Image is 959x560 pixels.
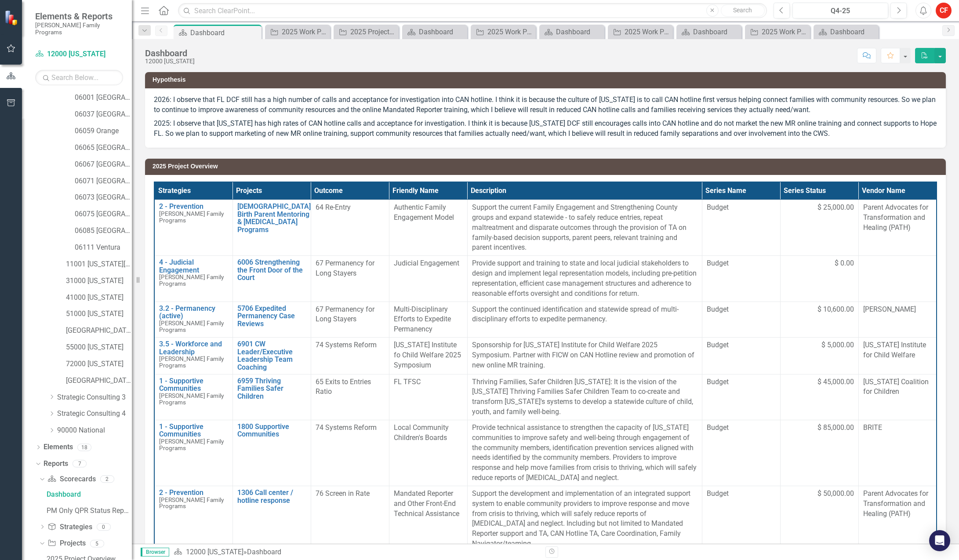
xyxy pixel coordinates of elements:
a: 41000 [US_STATE] [66,293,132,303]
span: [PERSON_NAME] Family Programs [159,210,224,224]
a: 2025 Work Plan/QPR [473,26,534,37]
span: Judicial Engagement [394,259,459,267]
span: Budget [707,377,776,387]
p: 2025: I observe that [US_STATE] has high rates of CAN hotline calls and acceptance for investigat... [154,117,937,139]
a: 06111 Ventura [75,243,132,253]
span: 74 Systems Reform [316,423,377,432]
span: Authentic Family Engagement Model [394,203,454,222]
div: 7 [73,460,87,468]
a: Dashboard [44,487,132,502]
p: Provide support and training to state and local judicial stakeholders to design and implement leg... [472,258,697,298]
div: Dashboard [419,26,465,37]
small: [PERSON_NAME] Family Programs [35,22,123,36]
a: 51000 [US_STATE] [66,309,132,319]
span: Budget [707,203,776,213]
a: Strategies [47,522,92,532]
p: 2026: I observe that FL DCF still has a high number of calls and acceptance for investigation int... [154,95,937,117]
div: 0 [97,523,111,531]
span: Budget [707,258,776,269]
a: 90000 National [57,425,132,436]
span: 65 Exits to Entries Ratio [316,378,371,396]
span: [PERSON_NAME] Family Programs [159,496,224,510]
span: Multi-Disciplinary Efforts to Expedite Permanency [394,305,451,334]
a: 2025 Work Plan/QPR [267,26,328,37]
span: [US_STATE] Coalition for Children [863,378,929,396]
span: Elements & Reports [35,11,123,22]
a: Strategic Consulting 4 [57,409,132,419]
span: 67 Permanency for Long Stayers [316,259,374,277]
div: 18 [77,444,91,451]
a: 5706 Expedited Permanency Case Reviews [237,305,306,328]
div: 5 [90,540,104,547]
div: 2025 Work Plan/QPR [487,26,534,37]
span: 74 Systems Reform [316,341,377,349]
span: $ 45,000.00 [817,377,854,387]
span: $ 50,000.00 [817,489,854,499]
div: Dashboard [145,48,195,58]
span: Budget [707,305,776,315]
span: $ 5,000.00 [821,340,854,350]
a: 06071 [GEOGRAPHIC_DATA] [75,176,132,186]
a: Elements [44,442,73,452]
span: Budget [707,340,776,350]
a: 06067 [GEOGRAPHIC_DATA] [75,160,132,170]
a: 1800 Supportive Communities [237,423,306,438]
span: BRITE [863,423,882,432]
h3: 2025 Project Overview [153,163,941,170]
button: Q4-25 [792,3,888,18]
span: [PERSON_NAME] [863,305,916,313]
div: Open Intercom Messenger [929,530,950,551]
a: 12000 [US_STATE] [35,49,123,59]
a: 1306 Call center / hotline response [237,489,306,504]
p: Provide technical assistance to strengthen the capacity of [US_STATE] communities to improve safe... [472,423,697,483]
p: Support the development and implementation of an integrated support system to enable community pr... [472,489,697,549]
div: Dashboard [556,26,602,37]
div: Q4-25 [796,6,885,16]
p: Thriving Families, Safer Children [US_STATE]: It is the vision of the [US_STATE] Thriving Familie... [472,377,697,417]
a: Scorecards [47,474,95,484]
span: Browser [141,548,169,556]
span: Local Community Children's Boards [394,423,449,442]
p: Sponsorship for [US_STATE] Institute for Child Welfare 2025 Symposium. Partner with FICW on CAN H... [472,340,697,371]
a: PM Only QPR Status Report [44,504,132,518]
a: 6901 CW Leader/Executive Leadership Team Coaching [237,340,306,371]
a: 2025 Project Overview [336,26,396,37]
a: 1 - Supportive Communities [159,377,228,393]
div: Dashboard [190,27,259,38]
a: 06001 [GEOGRAPHIC_DATA] [75,93,132,103]
a: 2025 Work Plan/QPR [747,26,808,37]
a: 2 - Prevention [159,203,228,211]
a: 31000 [US_STATE] [66,276,132,286]
span: Budget [707,423,776,433]
h3: Hypothesis [153,76,941,83]
div: Dashboard [247,548,281,556]
a: Dashboard [404,26,465,37]
a: 3.2 - Permanency (active) [159,305,228,320]
div: PM Only QPR Status Report [47,507,132,515]
p: Support the current Family Engagement and Strengthening County groups and expand statewide - to s... [472,203,697,253]
div: 2 [100,476,114,483]
a: Reports [44,459,68,469]
span: [US_STATE] Institute for Child Welfare [863,341,926,359]
a: 55000 [US_STATE] [66,342,132,353]
button: Search [721,4,765,17]
div: » [174,547,539,557]
p: Support the continued identification and statewide spread of multi-disciplinary efforts to expedi... [472,305,697,325]
a: Dashboard [816,26,876,37]
a: 06075 [GEOGRAPHIC_DATA] [75,209,132,219]
a: 06065 [GEOGRAPHIC_DATA] [75,143,132,153]
div: Dashboard [693,26,739,37]
a: 2025 Work Plan/QPR [610,26,671,37]
a: 72000 [US_STATE] [66,359,132,369]
span: 64 Re-Entry [316,203,351,211]
a: Projects [47,538,85,549]
a: 6006 Strengthening the Front Door of the Court [237,258,306,282]
a: 6959 Thriving Families Safer Children [237,377,306,400]
img: ClearPoint Strategy [4,10,20,25]
a: 1 - Supportive Communities [159,423,228,438]
span: $ 10,600.00 [817,305,854,315]
span: FL TFSC [394,378,421,386]
a: 06059 Orange [75,126,132,136]
a: Dashboard [679,26,739,37]
span: [US_STATE] Institute fo Child Welfare 2025 Symposium [394,341,461,369]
